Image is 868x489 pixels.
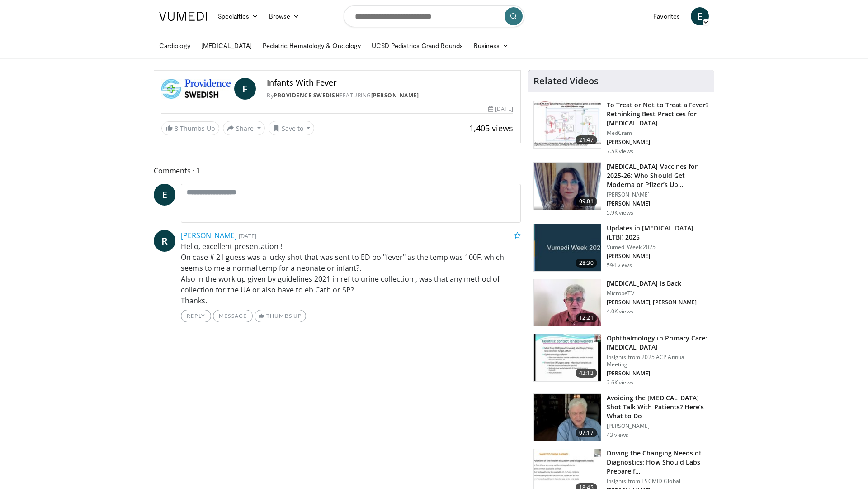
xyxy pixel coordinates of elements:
[154,37,196,55] a: Cardiology
[607,244,708,251] p: Vumedi Week 2025
[607,209,633,216] p: 5.9K views
[161,78,231,100] img: Providence Swedish
[468,37,514,55] a: Business
[267,91,513,100] div: By FEATURING
[344,5,524,27] input: Search topics, interventions
[691,7,709,25] a: E
[607,393,708,421] h3: Avoiding the [MEDICAL_DATA] Shot Talk With Patients? Here’s What to Do
[212,7,264,25] a: Specialties
[607,422,708,430] p: [PERSON_NAME]
[181,230,237,240] a: [PERSON_NAME]
[607,139,708,146] p: [PERSON_NAME]
[607,449,708,476] h3: Driving the Changing Needs of Diagnostics: How Should Labs Prepare f…
[576,135,597,144] span: 21:47
[274,91,340,99] a: Providence Swedish
[488,105,513,113] div: [DATE]
[533,101,708,155] a: 21:47 To Treat or Not to Treat a Fever? Rethinking Best Practices for [MEDICAL_DATA] … MedCram [P...
[607,334,708,352] h3: Ophthalmology in Primary Care: [MEDICAL_DATA]
[607,148,633,155] p: 7.5K views
[607,200,708,207] p: [PERSON_NAME]
[366,37,468,55] a: UCSD Pediatrics Grand Rounds
[154,165,521,177] span: Comments 1
[607,224,708,242] h3: Updates in [MEDICAL_DATA] (LTBI) 2025
[607,308,633,315] p: 4.0K views
[576,197,597,206] span: 09:01
[607,299,697,306] p: [PERSON_NAME], [PERSON_NAME]
[269,121,315,135] button: Save to
[534,334,601,381] img: 438c20ca-72c0-45eb-b870-d37806d5fe9c.150x105_q85_crop-smart_upscale.jpg
[159,12,207,21] img: VuMedi Logo
[154,230,175,252] a: R
[607,253,708,260] p: [PERSON_NAME]
[161,121,219,135] a: 8 Thumbs Up
[181,241,521,306] p: Hello, excellent presentation ! On case # 2 I guess was a lucky shot that was sent to ED bo "feve...
[533,224,708,272] a: 28:30 Updates in [MEDICAL_DATA] (LTBI) 2025 Vumedi Week 2025 [PERSON_NAME] 594 views
[196,37,257,55] a: [MEDICAL_DATA]
[607,379,633,386] p: 2.6K views
[607,279,697,288] h3: [MEDICAL_DATA] is Back
[576,313,597,322] span: 12:21
[607,290,697,297] p: MicrobeTV
[239,232,256,240] small: [DATE]
[533,334,708,386] a: 43:13 Ophthalmology in Primary Care: [MEDICAL_DATA] Insights from 2025 ACP Annual Meeting [PERSON...
[534,224,601,271] img: 13572674-fd52-486e-95fe-8da471687cb1.jpg.150x105_q85_crop-smart_upscale.jpg
[533,393,708,441] a: 07:17 Avoiding the [MEDICAL_DATA] Shot Talk With Patients? Here’s What to Do [PERSON_NAME] 43 views
[257,37,366,55] a: Pediatric Hematology & Oncology
[607,101,708,128] h3: To Treat or Not to Treat a Fever? Rethinking Best Practices for [MEDICAL_DATA] …
[607,191,708,198] p: [PERSON_NAME]
[371,91,419,99] a: [PERSON_NAME]
[576,259,597,268] span: 28:30
[607,354,708,368] p: Insights from 2025 ACP Annual Meeting
[607,478,708,485] p: Insights from ESCMID Global
[267,78,513,88] h4: Infants With Fever
[534,394,601,441] img: 185119ac-bc58-4e06-9f3f-84d3e3c5585f.150x105_q85_crop-smart_upscale.jpg
[223,121,265,135] button: Share
[213,310,253,322] a: Message
[607,262,632,269] p: 594 views
[154,184,175,206] a: E
[264,7,305,25] a: Browse
[255,310,306,322] a: Thumbs Up
[234,78,256,100] a: F
[533,162,708,216] a: 09:01 [MEDICAL_DATA] Vaccines for 2025-26: Who Should Get Moderna or Pfizer’s Up… [PERSON_NAME] [...
[534,163,601,210] img: 4e370bb1-17f0-4657-a42f-9b995da70d2f.png.150x105_q85_crop-smart_upscale.png
[181,310,211,322] a: Reply
[175,124,178,133] span: 8
[607,129,708,137] p: MedCram
[648,7,685,25] a: Favorites
[533,76,599,86] h4: Related Videos
[607,431,629,439] p: 43 views
[576,428,597,437] span: 07:17
[607,370,708,377] p: [PERSON_NAME]
[469,123,513,134] span: 1,405 views
[534,101,601,148] img: 17417671-29c8-401a-9d06-236fa126b08d.150x105_q85_crop-smart_upscale.jpg
[576,369,597,378] span: 43:13
[607,162,708,189] h3: [MEDICAL_DATA] Vaccines for 2025-26: Who Should Get Moderna or Pfizer’s Up…
[533,279,708,327] a: 12:21 [MEDICAL_DATA] is Back MicrobeTV [PERSON_NAME], [PERSON_NAME] 4.0K views
[534,279,601,326] img: 537ec807-323d-43b7-9fe0-bad00a6af604.150x105_q85_crop-smart_upscale.jpg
